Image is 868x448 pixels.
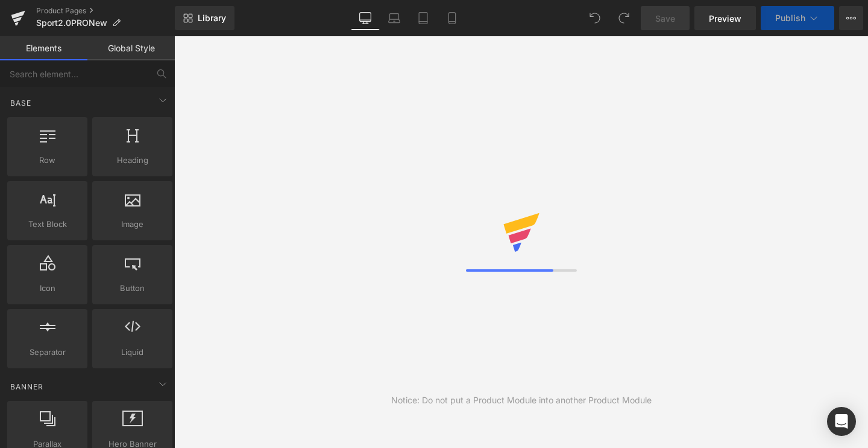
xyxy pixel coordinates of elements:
[96,346,169,359] span: Liquid
[11,154,84,167] span: Row
[839,6,863,30] button: More
[583,6,607,30] button: Undo
[175,6,234,30] a: New Library
[761,6,834,30] button: Publish
[351,6,380,30] a: Desktop
[9,97,33,109] span: Base
[655,12,675,25] span: Save
[96,218,169,231] span: Image
[694,6,756,30] a: Preview
[438,6,467,30] a: Mobile
[87,36,175,60] a: Global Style
[36,18,107,28] span: Sport2.0PRONew
[11,218,84,231] span: Text Block
[775,13,805,23] span: Publish
[96,154,169,167] span: Heading
[9,381,45,392] span: Banner
[11,282,84,295] span: Icon
[709,12,741,25] span: Preview
[827,407,856,436] div: Open Intercom Messenger
[198,13,226,24] span: Library
[11,346,84,359] span: Separator
[409,6,438,30] a: Tablet
[380,6,409,30] a: Laptop
[391,394,652,407] div: Notice: Do not put a Product Module into another Product Module
[96,282,169,295] span: Button
[36,6,175,16] a: Product Pages
[612,6,636,30] button: Redo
